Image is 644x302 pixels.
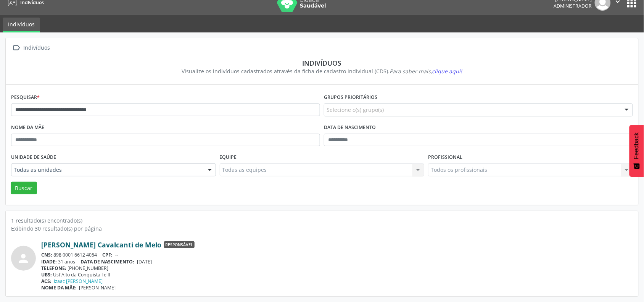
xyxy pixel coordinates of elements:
[115,252,118,258] span: --
[41,252,52,258] span: CNS:
[41,241,161,249] a: [PERSON_NAME] Cavalcanti de Melo
[103,252,113,258] span: CPF:
[11,152,56,163] label: Unidade de saúde
[164,241,195,248] span: Responsável
[14,166,200,174] span: Todas as unidades
[41,265,633,271] div: [PHONE_NUMBER]
[41,265,66,271] span: TELEFONE:
[11,216,633,224] div: 1 resultado(s) encontrado(s)
[432,68,462,75] span: clique aqui!
[16,59,628,67] div: Indivíduos
[3,18,40,32] a: Indivíduos
[54,278,103,284] a: Izaac [PERSON_NAME]
[41,252,633,258] div: 898 0001 6612 4054
[11,122,44,134] label: Nome da mãe
[81,258,135,265] span: DATA DE NASCIMENTO:
[41,258,57,265] span: IDADE:
[137,258,152,265] span: [DATE]
[554,3,592,9] span: Administrador
[390,68,462,75] i: Para saber mais,
[11,92,40,103] label: Pesquisar
[220,152,237,163] label: Equipe
[11,224,633,233] div: Exibindo 30 resultado(s) por página
[79,284,116,291] span: [PERSON_NAME]
[41,258,633,265] div: 31 anos
[11,42,22,53] i: 
[16,67,628,75] div: Visualize os indivíduos cadastrados através da ficha de cadastro individual (CDS).
[11,42,52,53] a:  Indivíduos
[633,132,640,159] span: Feedback
[22,42,52,53] div: Indivíduos
[11,182,37,195] button: Buscar
[324,92,377,103] label: Grupos prioritários
[41,284,77,291] span: NOME DA MÃE:
[41,271,52,278] span: UBS:
[428,152,462,163] label: Profissional
[17,252,31,265] i: person
[630,125,644,177] button: Feedback - Mostrar pesquisa
[41,278,52,284] span: ACS:
[324,122,376,134] label: Data de nascimento
[41,271,633,278] div: Usf Alto da Conquista I e II
[327,106,384,114] span: Selecione o(s) grupo(s)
